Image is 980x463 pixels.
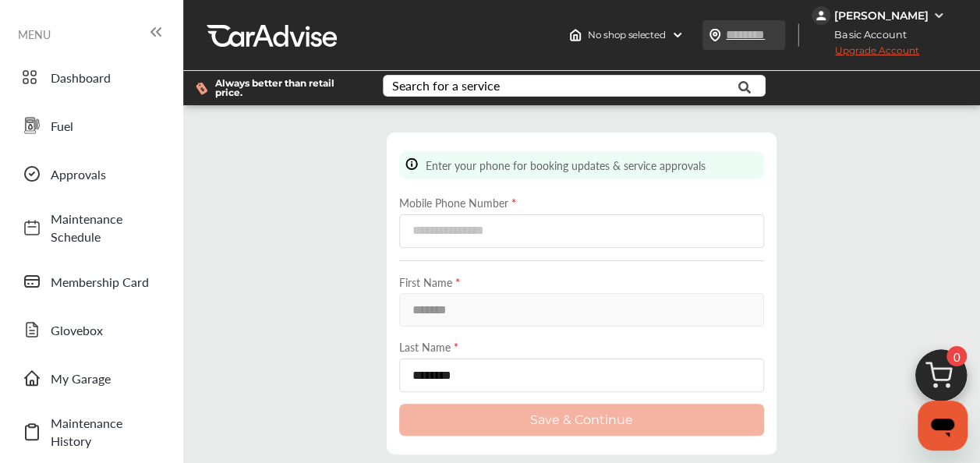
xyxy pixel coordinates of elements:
[14,105,168,146] a: Fuel
[813,27,918,43] span: Basic Account
[14,309,168,350] a: Glovebox
[812,44,919,64] span: Upgrade Account
[946,346,967,366] span: 0
[51,165,160,183] span: Approvals
[14,154,168,194] a: Approvals
[399,274,764,290] label: First Name
[14,202,168,253] a: Maintenance Schedule
[399,339,764,355] label: Last Name
[834,9,929,23] div: [PERSON_NAME]
[399,151,764,179] div: Enter your phone for booking updates & service approvals
[709,29,721,41] img: location_vector.a44bc228.svg
[51,117,160,135] span: Fuel
[14,261,168,302] a: Membership Card
[812,6,830,25] img: jVpblrzwTbfkPYzPPzSLxeg0AAAAASUVORK5CYII=
[51,210,160,246] span: Maintenance Schedule
[932,9,945,22] img: WGsFRI8htEPBVLJbROoPRyZpYNWhNONpIPPETTm6eUC0GeLEiAAAAAElFTkSuQmCC
[215,79,358,97] span: Always better than retail price.
[14,57,168,97] a: Dashboard
[51,273,160,291] span: Membership Card
[18,28,51,41] span: MENU
[51,414,160,450] span: Maintenance History
[569,29,582,41] img: header-home-logo.8d720a4f.svg
[399,195,764,210] label: Mobile Phone Number
[51,369,160,387] span: My Garage
[918,401,968,451] iframe: Button to launch messaging window
[51,321,160,339] span: Glovebox
[51,69,160,87] span: Dashboard
[904,342,978,417] img: cart_icon.3d0951e8.svg
[196,82,207,95] img: dollor_label_vector.a70140d1.svg
[588,29,665,41] span: No shop selected
[671,29,684,41] img: header-down-arrow.9dd2ce7d.svg
[14,406,168,458] a: Maintenance History
[14,358,168,398] a: My Garage
[392,80,500,92] div: Search for a service
[798,23,799,47] img: header-divider.bc55588e.svg
[405,157,418,171] img: info-Icon.6181e609.svg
